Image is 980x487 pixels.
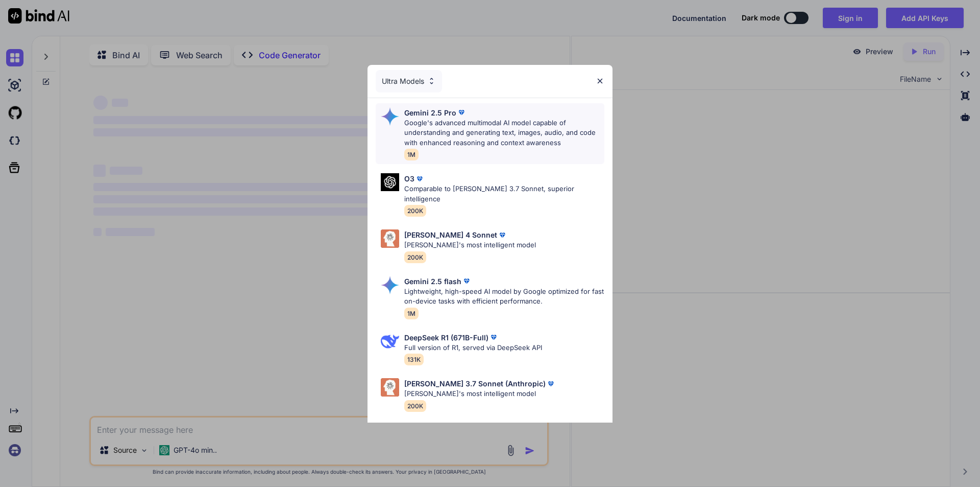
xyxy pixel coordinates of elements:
img: Pick Models [381,332,399,351]
img: Pick Models [381,378,399,397]
img: Pick Models [381,107,399,126]
p: [PERSON_NAME]'s most intelligent model [404,240,536,250]
p: Google's advanced multimodal AI model capable of understanding and generating text, images, audio... [404,118,604,148]
img: Pick Models [381,276,399,294]
p: Gemini 2.5 flash [404,276,461,287]
p: Gemini 2.5 Pro [404,107,456,118]
div: Ultra Models [376,70,442,92]
p: O3 [404,173,414,184]
img: premium [546,379,556,389]
img: premium [414,174,425,184]
p: [PERSON_NAME] 4 Sonnet [404,229,497,240]
p: [PERSON_NAME] 3.7 Sonnet (Anthropic) [404,378,546,389]
img: Pick Models [381,173,399,191]
img: close [596,77,604,85]
p: Full version of R1, served via DeepSeek API [404,343,542,353]
p: [PERSON_NAME]'s most intelligent model [404,389,556,399]
p: DeepSeek R1 (671B-Full) [404,332,488,343]
span: 1M [404,308,419,319]
img: Pick Models [381,229,399,248]
span: 131K [404,354,424,365]
span: 200K [404,251,426,263]
p: Lightweight, high-speed AI model by Google optimized for fast on-device tasks with efficient perf... [404,287,604,307]
span: 200K [404,205,426,217]
img: premium [497,230,507,240]
span: 200K [404,400,426,412]
img: premium [456,107,467,118]
img: premium [461,276,472,286]
img: premium [488,332,499,342]
p: Comparable to [PERSON_NAME] 3.7 Sonnet, superior intelligence [404,184,604,204]
span: 1M [404,149,419,160]
img: Pick Models [427,77,436,85]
